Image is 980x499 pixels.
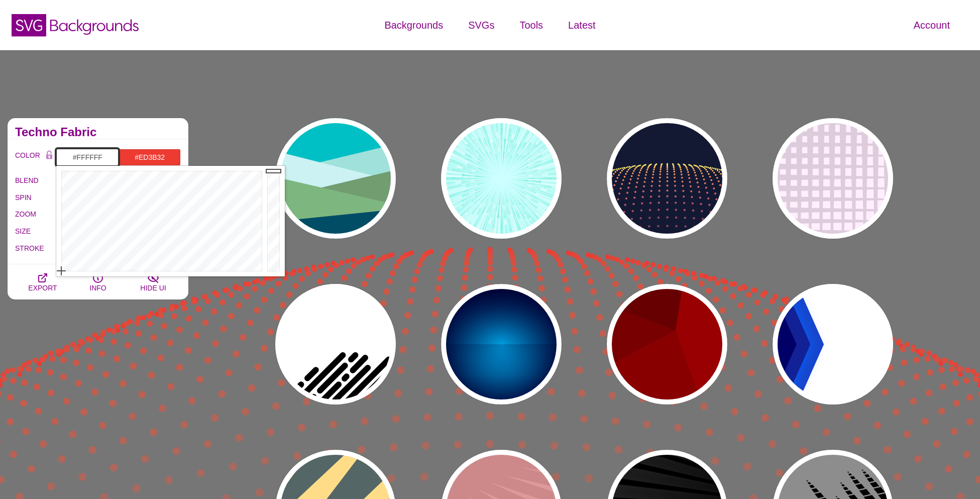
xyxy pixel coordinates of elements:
[15,174,57,187] label: BLEND
[140,284,166,292] span: HIDE UI
[15,128,181,136] h2: Techno Fabric
[15,242,57,255] label: STROKE
[556,10,608,40] a: Latest
[901,10,962,40] a: Account
[15,264,70,300] button: EXPORT
[773,118,893,239] button: pink intersecting uneven lines
[607,118,727,239] button: electric dots form curvature
[15,191,57,204] label: SPIN
[126,264,181,300] button: HIDE UI
[773,284,893,405] button: overlapped blue triangles point to center from left edge
[89,284,106,292] span: INFO
[42,149,57,163] button: Color Lock
[15,149,42,166] label: COLOR
[28,284,57,292] span: EXPORT
[275,118,396,239] button: abstract landscape with sky mountains and water
[507,10,556,40] a: Tools
[441,284,562,405] button: blue spotlight effect background
[70,264,126,300] button: INFO
[15,208,57,221] label: ZOOM
[275,284,396,405] button: a group of rounded lines at 45 degree angle
[456,10,507,40] a: SVGs
[372,10,456,40] a: Backgrounds
[15,225,57,238] label: SIZE
[441,118,562,239] button: White and sky blue lines flying out of center
[607,284,727,405] button: various shades of red shapes all meeting at a central point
